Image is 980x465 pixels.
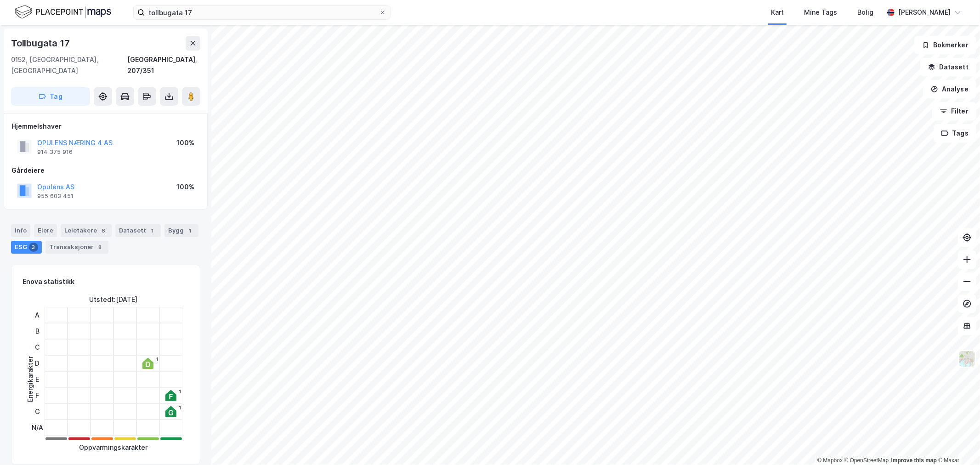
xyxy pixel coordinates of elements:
div: A [32,307,43,323]
a: Mapbox [817,457,843,464]
iframe: Chat Widget [934,421,980,465]
div: Enova statistikk [23,276,74,287]
div: 914 375 916 [37,148,73,156]
div: Gårdeiere [11,165,200,176]
div: 1 [186,226,195,235]
a: Improve this map [891,457,937,464]
a: OpenStreetMap [844,457,889,464]
div: 1 [179,405,181,410]
div: [GEOGRAPHIC_DATA], 207/351 [127,54,200,76]
button: Filter [932,102,976,120]
div: 100% [176,181,194,193]
div: C [32,339,43,355]
div: B [32,323,43,339]
div: Tollbugata 17 [11,36,71,51]
div: Kart [771,7,784,18]
div: Bolig [857,7,873,18]
div: 1 [179,389,181,394]
div: Energikarakter [25,356,36,402]
div: 3 [29,243,38,252]
div: F [32,387,43,403]
div: Hjemmelshaver [11,121,200,132]
button: Analyse [923,80,976,98]
img: Z [958,350,976,368]
button: Bokmerker [914,36,976,54]
div: ESG [11,241,42,254]
div: G [32,403,43,420]
div: Utstedt : [DATE] [90,294,138,305]
div: Eiere [34,224,57,237]
input: Søk på adresse, matrikkel, gårdeiere, leietakere eller personer [145,6,379,19]
div: 6 [99,226,108,235]
div: Bygg [164,224,198,237]
button: Tag [11,87,90,106]
button: Tags [934,124,976,142]
div: [PERSON_NAME] [898,7,951,18]
img: logo.f888ab2527a4732fd821a326f86c7f29.svg [15,4,111,20]
div: D [32,355,43,371]
div: E [32,371,43,387]
div: 955 603 451 [37,193,74,200]
div: Datasett [115,224,161,237]
div: Kontrollprogram for chat [934,421,980,465]
div: 0152, [GEOGRAPHIC_DATA], [GEOGRAPHIC_DATA] [11,54,127,76]
div: Oppvarmingskarakter [79,442,148,453]
div: 8 [96,243,105,252]
div: Mine Tags [804,7,837,18]
div: Info [11,224,30,237]
div: 1 [148,226,157,235]
div: 100% [176,137,194,148]
div: Transaksjoner [45,241,108,254]
div: N/A [32,420,43,436]
button: Datasett [920,58,976,76]
div: 1 [156,357,158,362]
div: Leietakere [61,224,112,237]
